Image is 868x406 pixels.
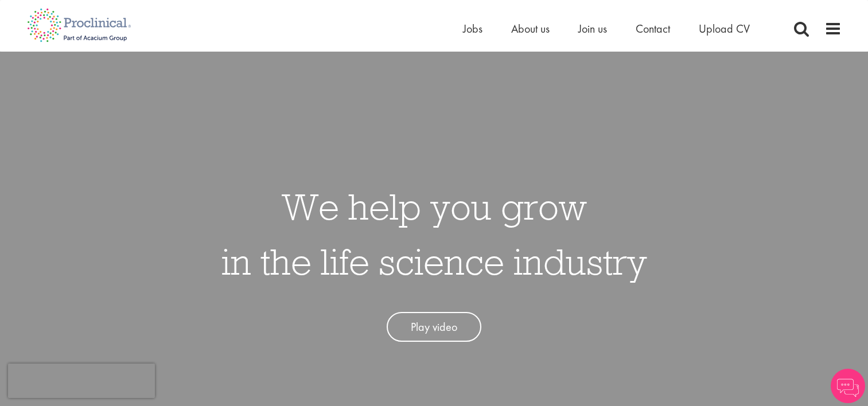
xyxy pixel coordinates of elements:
[387,312,481,342] a: Play video
[578,21,607,36] a: Join us
[511,21,550,36] a: About us
[831,369,865,403] img: Chatbot
[636,21,670,36] a: Contact
[221,179,647,289] h1: We help you grow in the life science industry
[463,21,482,36] a: Jobs
[699,21,750,36] a: Upload CV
